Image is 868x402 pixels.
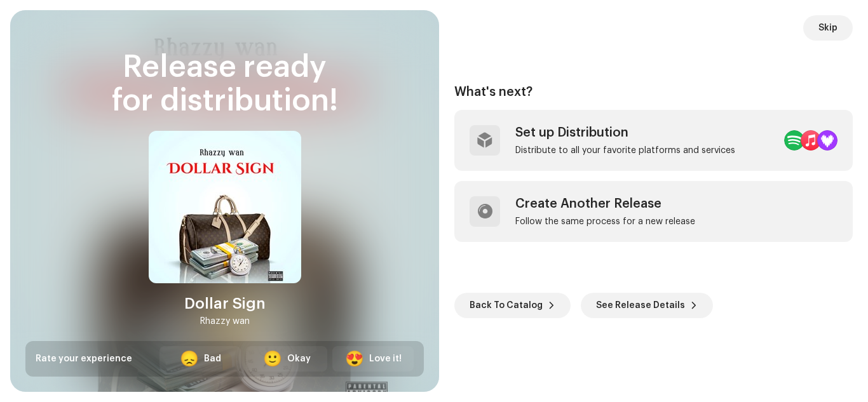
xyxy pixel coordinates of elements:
[204,352,221,366] div: Bad
[515,217,695,227] div: Follow the same process for a new release
[454,110,853,171] re-a-post-create-item: Set up Distribution
[818,15,837,41] span: Skip
[180,351,199,366] div: 😞
[184,293,266,314] div: Dollar Sign
[25,51,424,118] div: Release ready for distribution!
[200,314,250,329] div: Rhazzy wan
[263,351,282,366] div: 🙂
[369,352,402,366] div: Love it!
[515,125,735,140] div: Set up Distribution
[596,293,685,318] span: See Release Details
[345,351,364,366] div: 😍
[581,293,713,318] button: See Release Details
[454,181,853,242] re-a-post-create-item: Create Another Release
[515,145,735,156] div: Distribute to all your favorite platforms and services
[287,352,311,366] div: Okay
[36,354,132,363] span: Rate your experience
[454,293,571,318] button: Back To Catalog
[454,84,853,100] div: What's next?
[803,15,853,41] button: Skip
[515,196,695,211] div: Create Another Release
[149,131,301,283] img: fafd1812-f968-42c7-b9d3-9530b6623c0f
[470,293,543,318] span: Back To Catalog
